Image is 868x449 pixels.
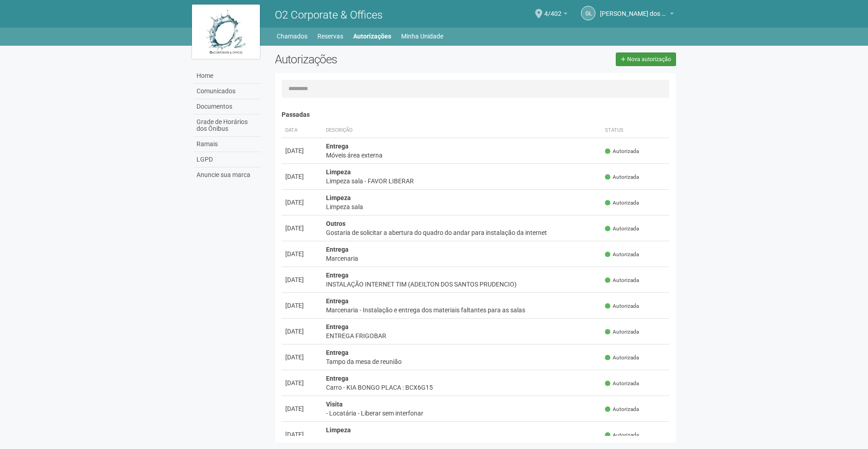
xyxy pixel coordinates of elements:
[544,11,567,19] a: 4/402
[605,173,639,181] span: Autorizada
[282,111,670,118] h4: Passadas
[326,375,349,382] strong: Entrega
[605,225,639,233] span: Autorizada
[194,68,261,84] a: Home
[326,306,598,315] div: Marcenaria - Instalação e entrega dos materiais faltantes para as salas
[605,431,639,439] span: Autorizada
[326,280,598,289] div: INSTALAÇÃO INTERNET TIM (ADEILTON DOS SANTOS PRUDENCIO)
[275,9,383,21] span: O2 Corporate & Offices
[326,220,345,227] strong: Outros
[285,249,319,258] div: [DATE]
[581,6,595,20] a: GL
[194,152,261,167] a: LGPD
[285,327,319,336] div: [DATE]
[275,53,469,66] h2: Autorizações
[285,301,319,310] div: [DATE]
[285,378,319,387] div: [DATE]
[353,30,391,43] a: Autorizações
[322,123,602,138] th: Descrição
[326,168,351,176] strong: Limpeza
[605,354,639,362] span: Autorizada
[326,143,349,150] strong: Entrega
[616,53,676,66] a: Nova autorização
[326,254,598,263] div: Marcenaria
[285,275,319,284] div: [DATE]
[326,151,598,160] div: Móveis área externa
[326,401,343,408] strong: Visita
[605,277,639,284] span: Autorizada
[194,167,261,182] a: Anuncie sua marca
[326,357,598,366] div: Tampo da mesa de reunião
[326,246,349,253] strong: Entrega
[326,349,349,356] strong: Entrega
[600,11,674,19] a: [PERSON_NAME] dos Reis
[601,123,669,138] th: Status
[194,99,261,115] a: Documentos
[285,198,319,207] div: [DATE]
[285,430,319,439] div: [DATE]
[326,202,598,211] div: Limpeza sala
[317,30,343,43] a: Reservas
[605,302,639,310] span: Autorizada
[401,30,443,43] a: Minha Unidade
[605,406,639,413] span: Autorizada
[600,1,668,17] span: Gabriel Lemos Carreira dos Reis
[285,224,319,233] div: [DATE]
[605,148,639,155] span: Autorizada
[285,172,319,181] div: [DATE]
[326,409,598,418] div: - Locatária - Liberar sem interfonar
[277,30,307,43] a: Chamados
[326,331,598,340] div: ENTREGA FRIGOBAR
[605,199,639,207] span: Autorizada
[326,194,351,201] strong: Limpeza
[544,1,561,17] span: 4/402
[282,123,322,138] th: Data
[285,353,319,362] div: [DATE]
[326,435,598,444] div: ASG
[326,177,598,186] div: Limpeza sala - FAVOR LIBERAR
[605,328,639,336] span: Autorizada
[326,297,349,305] strong: Entrega
[326,228,598,237] div: Gostaria de solicitar a abertura do quadro do andar para instalação da internet
[326,272,349,279] strong: Entrega
[285,146,319,155] div: [DATE]
[605,251,639,258] span: Autorizada
[194,137,261,152] a: Ramais
[285,404,319,413] div: [DATE]
[326,383,598,392] div: Carro - KIA BONGO PLACA : BCX6G15
[192,5,260,59] img: logo.jpg
[194,115,261,137] a: Grade de Horários dos Ônibus
[605,380,639,387] span: Autorizada
[326,323,349,330] strong: Entrega
[194,84,261,99] a: Comunicados
[326,426,351,434] strong: Limpeza
[627,56,671,62] span: Nova autorização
